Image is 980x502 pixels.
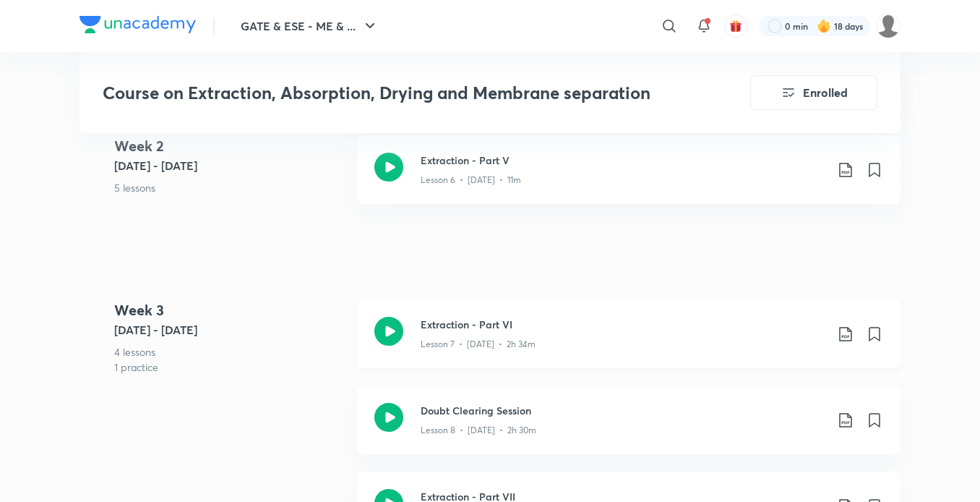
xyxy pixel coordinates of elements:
h5: [DATE] - [DATE] [114,321,345,339]
h5: [DATE] - [DATE] [114,157,345,174]
img: Mujtaba Ahsan [876,14,901,38]
h3: Extraction - Part V [421,153,825,168]
h3: Course on Extraction, Absorption, Drying and Membrane separation [103,82,669,103]
img: avatar [729,20,742,33]
p: Lesson 8 • [DATE] • 2h 30m [421,424,536,437]
button: GATE & ESE - ME & ... [232,12,387,41]
a: Doubt Clearing SessionLesson 8 • [DATE] • 2h 30m [357,386,901,472]
h3: Doubt Clearing Session [421,403,825,418]
h3: Extraction - Part VI [421,317,825,332]
p: 5 lessons [114,180,345,195]
img: Company Logo [79,16,196,33]
p: Lesson 7 • [DATE] • 2h 34m [421,338,536,351]
a: Extraction - Part VILesson 7 • [DATE] • 2h 34m [357,299,901,386]
p: 4 lessons [114,344,345,360]
h4: Week 3 [114,299,345,321]
button: Enrolled [750,75,877,110]
p: 1 practice [114,360,345,375]
p: Lesson 6 • [DATE] • 11m [421,174,521,187]
button: avatar [724,14,747,38]
img: streak [817,19,831,33]
h4: Week 2 [114,135,345,157]
a: Company Logo [79,16,196,37]
a: Extraction - Part VLesson 6 • [DATE] • 11m [357,135,901,221]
